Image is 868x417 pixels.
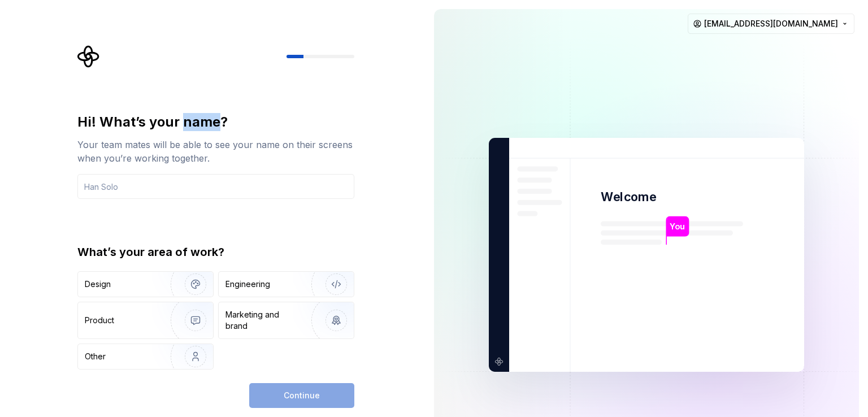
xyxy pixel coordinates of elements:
[670,220,685,233] p: You
[77,174,354,199] input: Han Solo
[85,315,114,326] div: Product
[225,279,270,290] div: Engineering
[704,18,838,29] span: [EMAIL_ADDRESS][DOMAIN_NAME]
[77,113,354,131] div: Hi! What’s your name?
[688,14,854,34] button: [EMAIL_ADDRESS][DOMAIN_NAME]
[77,244,354,260] div: What’s your area of work?
[225,309,302,332] div: Marketing and brand
[85,279,111,290] div: Design
[77,138,354,165] div: Your team mates will be able to see your name on their screens when you’re working together.
[601,189,656,205] p: Welcome
[85,351,106,362] div: Other
[77,45,100,68] svg: Supernova Logo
